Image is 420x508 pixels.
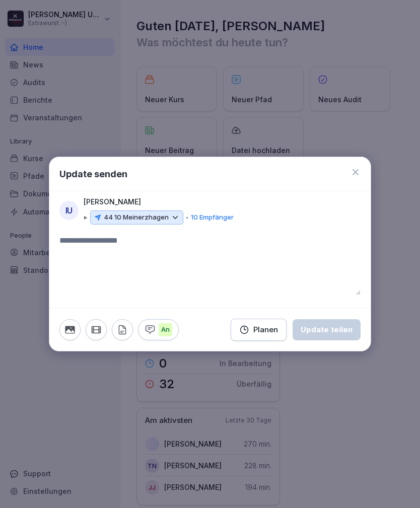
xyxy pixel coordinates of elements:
div: Update teilen [301,324,353,335]
p: 44 10 Meinerzhagen [104,212,169,223]
button: Planen [231,319,287,341]
p: [PERSON_NAME] [84,196,141,207]
div: IU [59,201,79,220]
p: An [159,323,172,336]
p: 10 Empfänger [191,212,234,223]
button: Update teilen [293,319,361,340]
div: Planen [239,324,278,335]
button: An [138,319,179,340]
h1: Update senden [59,167,127,181]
